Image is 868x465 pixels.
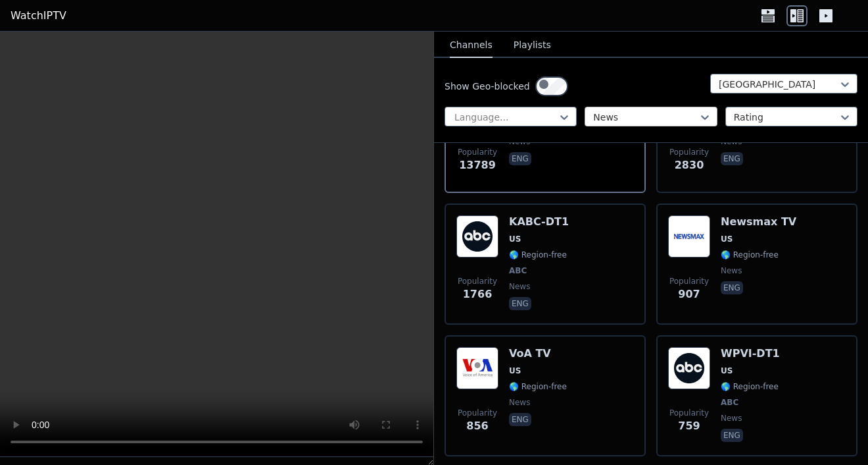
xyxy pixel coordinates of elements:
[721,281,743,294] p: eng
[509,250,567,260] span: 🌎 Region-free
[721,413,742,424] span: news
[721,429,743,442] p: eng
[458,408,497,418] span: Popularity
[721,397,738,408] span: ABC
[509,297,531,310] p: eng
[668,215,710,258] img: Newsmax TV
[456,347,498,389] img: VoA TV
[509,397,530,408] span: news
[721,265,742,276] span: news
[463,287,493,302] span: 1766
[459,157,496,173] span: 13789
[721,381,779,392] span: 🌎 Region-free
[509,265,527,276] span: ABC
[721,366,733,376] span: US
[458,147,497,157] span: Popularity
[509,366,521,376] span: US
[509,234,521,244] span: US
[721,234,733,244] span: US
[11,8,66,24] a: WatchIPTV
[675,157,704,173] span: 2830
[509,152,531,165] p: eng
[509,381,567,392] span: 🌎 Region-free
[450,33,493,58] button: Channels
[678,287,700,302] span: 907
[669,147,709,157] span: Popularity
[509,215,569,229] h6: KABC-DT1
[721,152,743,165] p: eng
[509,281,530,292] span: news
[445,80,530,93] label: Show Geo-blocked
[456,215,498,258] img: KABC-DT1
[466,418,488,434] span: 856
[721,347,780,360] h6: WPVI-DT1
[509,413,531,426] p: eng
[669,276,709,287] span: Popularity
[458,276,497,287] span: Popularity
[721,250,779,260] span: 🌎 Region-free
[509,347,567,360] h6: VoA TV
[678,418,700,434] span: 759
[721,215,796,229] h6: Newsmax TV
[668,347,710,389] img: WPVI-DT1
[669,408,709,418] span: Popularity
[514,33,551,58] button: Playlists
